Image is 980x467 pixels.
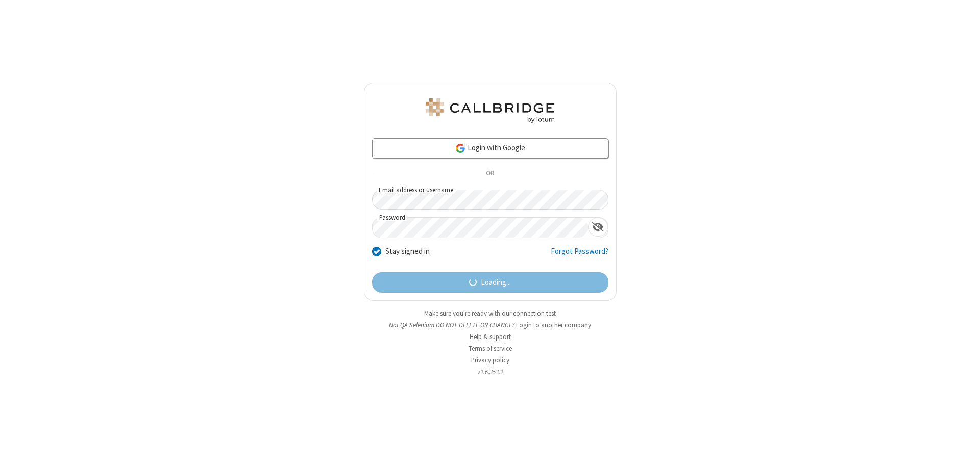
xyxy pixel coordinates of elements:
img: QA Selenium DO NOT DELETE OR CHANGE [424,98,556,123]
a: Login with Google [372,138,608,159]
a: Forgot Password? [551,246,608,265]
div: Show password [588,218,608,237]
span: Loading... [481,277,511,289]
input: Email address or username [372,190,608,210]
a: Make sure you're ready with our connection test [424,309,556,318]
button: Loading... [372,272,608,293]
a: Help & support [470,332,511,341]
span: OR [482,167,498,181]
img: google-icon.png [455,143,466,154]
input: Password [373,218,588,238]
label: Stay signed in [385,246,430,257]
a: Privacy policy [471,356,509,365]
li: Not QA Selenium DO NOT DELETE OR CHANGE? [364,320,617,330]
button: Login to another company [516,320,591,330]
a: Terms of service [469,344,512,353]
li: v2.6.353.2 [364,367,617,377]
